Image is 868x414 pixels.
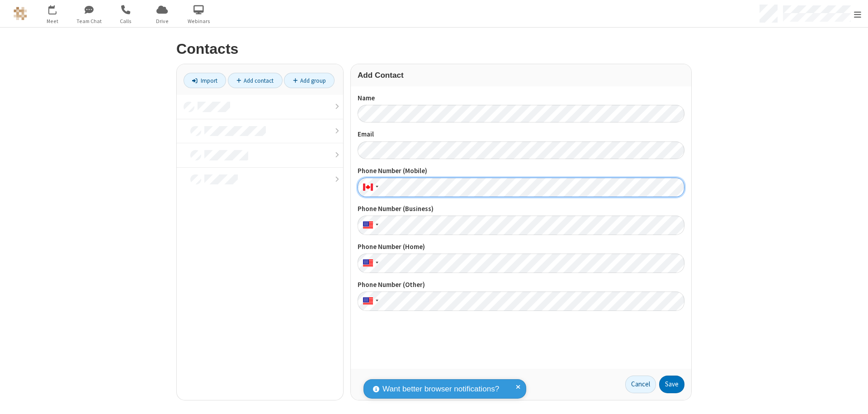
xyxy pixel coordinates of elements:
span: Drive [145,17,179,25]
a: Import [184,73,226,88]
h2: Contacts [176,41,692,57]
span: Team Chat [72,17,106,25]
a: Cancel [625,376,656,394]
button: Save [659,376,684,394]
label: Email [358,129,684,140]
label: Name [358,93,684,103]
span: Want better browser notifications? [382,383,499,395]
div: Canada: + 1 [358,178,381,197]
div: United States: + 1 [358,254,381,273]
span: Calls [108,17,142,25]
span: Meet [35,17,69,25]
label: Phone Number (Home) [358,242,684,252]
div: 3 [54,5,60,12]
div: United States: + 1 [358,292,381,311]
a: Add contact [228,73,283,88]
img: QA Selenium DO NOT DELETE OR CHANGE [14,7,27,20]
label: Phone Number (Business) [358,204,684,214]
label: Phone Number (Other) [358,280,684,290]
div: United States: + 1 [358,216,381,235]
a: Add group [284,73,335,88]
h3: Add Contact [358,71,684,80]
span: Webinars [182,17,216,25]
label: Phone Number (Mobile) [358,166,684,176]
